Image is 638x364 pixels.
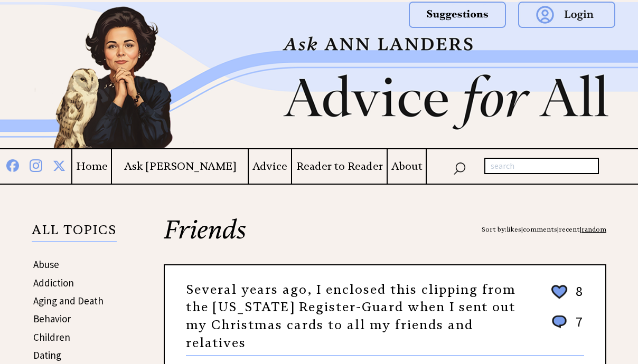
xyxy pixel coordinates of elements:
[33,258,59,271] a: Abuse
[33,349,61,361] a: Dating
[550,283,569,301] img: heart_outline%202.png
[33,312,71,325] a: Behavior
[72,160,111,173] a: Home
[484,158,599,175] input: search
[249,160,291,173] a: Advice
[388,160,426,173] a: About
[482,217,606,242] div: Sort by: | | |
[570,313,583,341] td: 7
[559,225,580,233] a: recent
[30,157,42,172] img: instagram%20blue.png
[186,282,516,351] a: Several years ago, I enclosed this clipping from the [US_STATE] Register-Guard when I sent out my...
[518,2,615,28] img: login.png
[581,225,606,233] a: random
[523,225,557,233] a: comments
[570,282,583,312] td: 8
[164,217,606,264] h2: Friends
[550,313,569,330] img: message_round%201.png
[453,160,466,175] img: search_nav.png
[53,158,65,172] img: x%20blue.png
[506,225,521,233] a: likes
[33,331,70,343] a: Children
[6,157,19,172] img: facebook%20blue.png
[409,2,506,28] img: suggestions.png
[33,294,104,307] a: Aging and Death
[32,224,117,242] p: ALL TOPICS
[33,276,74,289] a: Addiction
[292,160,387,173] a: Reader to Reader
[112,160,248,173] a: Ask [PERSON_NAME]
